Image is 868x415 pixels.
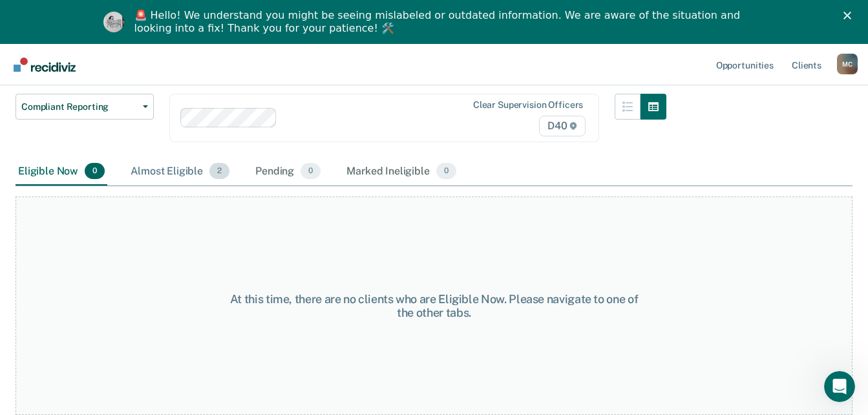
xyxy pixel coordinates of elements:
[436,163,456,180] span: 0
[253,158,323,186] div: Pending0
[789,44,824,85] a: Clients
[837,54,858,74] div: M C
[837,54,858,74] button: Profile dropdown button
[714,44,776,85] a: Opportunities
[473,100,583,111] div: Clear supervision officers
[301,163,321,180] span: 0
[539,116,586,136] span: D40
[16,94,154,120] button: Compliant Reporting
[134,9,745,35] div: 🚨 Hello! We understand you might be seeing mislabeled or outdated information. We are aware of th...
[14,58,76,72] img: Recidiviz
[209,163,229,180] span: 2
[225,292,643,320] div: At this time, there are no clients who are Eligible Now. Please navigate to one of the other tabs.
[85,163,105,180] span: 0
[103,12,124,32] img: Profile image for Kim
[21,101,138,112] span: Compliant Reporting
[843,12,856,19] div: Close
[16,158,107,186] div: Eligible Now0
[344,158,459,186] div: Marked Ineligible0
[824,371,855,402] iframe: Intercom live chat
[128,158,232,186] div: Almost Eligible2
